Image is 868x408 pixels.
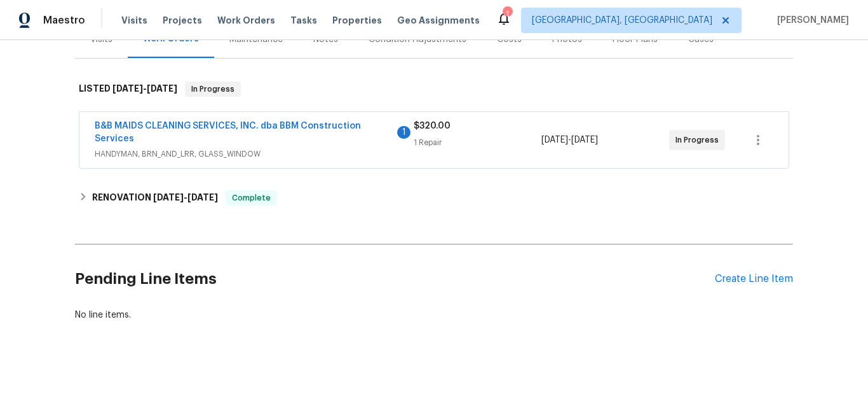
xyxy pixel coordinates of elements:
[541,136,568,144] span: [DATE]
[153,193,218,202] span: -
[187,193,218,202] span: [DATE]
[541,134,598,146] span: -
[75,309,793,321] div: No line items.
[503,8,512,20] div: 1
[92,190,218,206] h6: RENOVATION
[414,136,541,149] div: 1 Repair
[153,193,184,202] span: [DATE]
[75,69,793,109] div: LISTED [DATE]-[DATE]In Progress
[532,14,712,27] span: [GEOGRAPHIC_DATA], [GEOGRAPHIC_DATA]
[112,84,177,93] span: -
[414,122,451,130] span: $320.00
[217,14,275,27] span: Work Orders
[75,183,793,213] div: RENOVATION [DATE]-[DATE]Complete
[121,14,147,27] span: Visits
[397,126,410,139] div: 1
[163,14,202,27] span: Projects
[290,16,317,25] span: Tasks
[772,14,849,27] span: [PERSON_NAME]
[186,83,240,95] span: In Progress
[43,14,85,27] span: Maestro
[75,250,715,309] h2: Pending Line Items
[95,122,361,143] a: B&B MAIDS CLEANING SERVICES, INC. dba BBM Construction Services
[227,192,276,204] span: Complete
[397,14,480,27] span: Geo Assignments
[147,84,177,93] span: [DATE]
[675,134,724,146] span: In Progress
[571,136,598,144] span: [DATE]
[112,84,143,93] span: [DATE]
[95,148,414,160] span: HANDYMAN, BRN_AND_LRR, GLASS_WINDOW
[79,81,177,97] h6: LISTED
[332,14,382,27] span: Properties
[715,273,793,285] div: Create Line Item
